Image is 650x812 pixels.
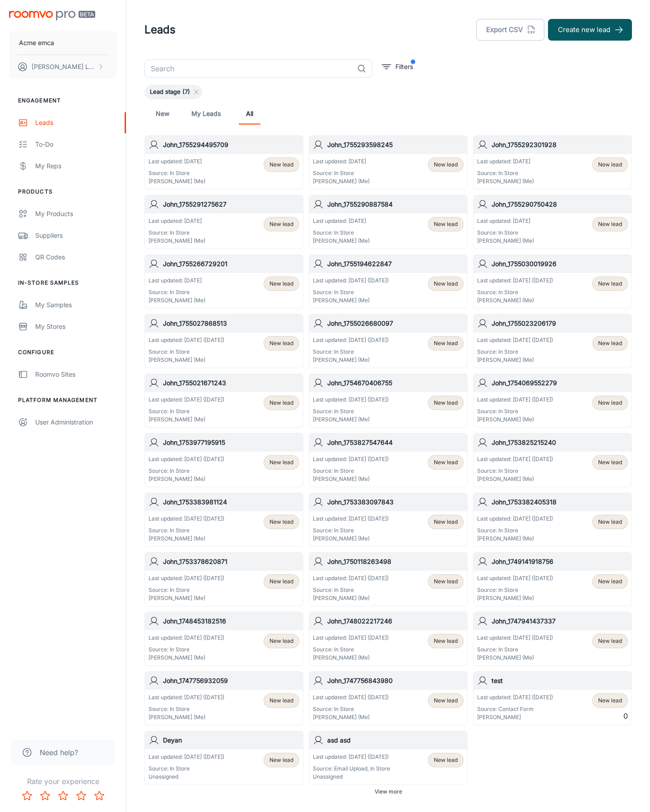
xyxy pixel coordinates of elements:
[380,60,415,74] button: filter
[149,177,205,185] p: [PERSON_NAME] (Me)
[35,209,117,219] div: My Products
[149,407,224,415] p: Source: In Store
[9,55,117,78] button: [PERSON_NAME] Leaptools
[309,135,468,189] a: John_1755293598245Last updated: [DATE]Source: In Store[PERSON_NAME] (Me)New lead
[269,280,293,288] span: New lead
[269,637,293,645] span: New lead
[309,314,468,368] a: John_1755026680097Last updated: [DATE] ([DATE])Source: In Store[PERSON_NAME] (Me)New lead
[269,399,293,407] span: New lead
[269,518,293,526] span: New lead
[313,773,390,781] p: Unassigned
[35,252,117,262] div: QR Codes
[598,339,622,347] span: New lead
[144,135,303,189] a: John_1755294495709Last updated: [DATE]Source: In Store[PERSON_NAME] (Me)New lead
[327,735,464,745] h6: asd asd
[477,455,553,463] p: Last updated: [DATE] ([DATE])
[313,526,389,535] p: Source: In Store
[313,654,389,662] p: [PERSON_NAME] (Me)
[149,646,224,654] p: Source: In Store
[35,322,117,332] div: My Stores
[163,497,299,507] h6: John_1753383981124
[144,374,303,428] a: John_1755021671243Last updated: [DATE] ([DATE])Source: In Store[PERSON_NAME] (Me)New lead
[269,697,293,705] span: New lead
[269,220,293,228] span: New lead
[592,693,628,721] div: 0
[149,713,224,721] p: [PERSON_NAME] (Me)
[371,785,406,798] button: View more
[313,356,389,364] p: [PERSON_NAME] (Me)
[492,378,628,388] h6: John_1754069552279
[313,705,389,713] p: Source: In Store
[149,296,205,304] p: [PERSON_NAME] (Me)
[54,787,72,805] button: Rate 3 star
[473,254,632,309] a: John_1755030019926Last updated: [DATE] ([DATE])Source: In Store[PERSON_NAME] (Me)New lead
[149,169,205,177] p: Source: In Store
[239,103,260,125] a: All
[313,753,390,761] p: Last updated: [DATE] ([DATE])
[434,399,458,407] span: New lead
[327,557,464,567] h6: John_1750118263498
[434,161,458,169] span: New lead
[313,237,370,245] p: [PERSON_NAME] (Me)
[313,336,389,344] p: Last updated: [DATE] ([DATE])
[149,277,205,285] p: Last updated: [DATE]
[313,634,389,642] p: Last updated: [DATE] ([DATE])
[309,433,468,487] a: John_1753827547644Last updated: [DATE] ([DATE])Source: In Store[PERSON_NAME] (Me)New lead
[149,336,224,344] p: Last updated: [DATE] ([DATE])
[434,637,458,645] span: New lead
[473,195,632,249] a: John_1755290750428Last updated: [DATE]Source: In Store[PERSON_NAME] (Me)New lead
[492,676,628,686] h6: test
[35,161,117,171] div: My Reps
[434,697,458,705] span: New lead
[477,407,553,415] p: Source: In Store
[477,169,534,177] p: Source: In Store
[327,318,464,328] h6: John_1755026680097
[163,616,299,626] h6: John_1748453182516
[598,280,622,288] span: New lead
[149,765,224,773] p: Source: In Store
[149,356,224,364] p: [PERSON_NAME] (Me)
[309,254,468,309] a: John_1755194622847Last updated: [DATE] ([DATE])Source: In Store[PERSON_NAME] (Me)New lead
[163,259,299,269] h6: John_1755266729201
[309,195,468,249] a: John_1755290887584Last updated: [DATE]Source: In Store[PERSON_NAME] (Me)New lead
[434,339,458,347] span: New lead
[313,169,370,177] p: Source: In Store
[35,139,117,149] div: To-do
[492,497,628,507] h6: John_1753382405318
[144,88,195,97] span: Lead stage (7)
[313,277,389,285] p: Last updated: [DATE] ([DATE])
[313,396,389,404] p: Last updated: [DATE] ([DATE])
[476,19,544,41] button: Export CSV
[149,535,224,543] p: [PERSON_NAME] (Me)
[477,277,553,285] p: Last updated: [DATE] ([DATE])
[149,634,224,642] p: Last updated: [DATE] ([DATE])
[492,259,628,269] h6: John_1755030019926
[313,177,370,185] p: [PERSON_NAME] (Me)
[149,217,205,225] p: Last updated: [DATE]
[598,220,622,228] span: New lead
[163,676,299,686] h6: John_1747756932059
[492,199,628,209] h6: John_1755290750428
[313,217,370,225] p: Last updated: [DATE]
[149,455,224,463] p: Last updated: [DATE] ([DATE])
[477,654,553,662] p: [PERSON_NAME] (Me)
[163,735,299,745] h6: Deyan
[313,296,389,304] p: [PERSON_NAME] (Me)
[269,161,293,169] span: New lead
[477,693,553,701] p: Last updated: [DATE] ([DATE])
[149,654,224,662] p: [PERSON_NAME] (Me)
[327,140,464,150] h6: John_1755293598245
[149,693,224,701] p: Last updated: [DATE] ([DATE])
[149,526,224,535] p: Source: In Store
[313,157,370,166] p: Last updated: [DATE]
[149,467,224,475] p: Source: In Store
[477,475,553,483] p: [PERSON_NAME] (Me)
[477,467,553,475] p: Source: In Store
[434,518,458,526] span: New lead
[548,19,632,41] button: Create new lead
[598,458,622,466] span: New lead
[36,787,54,805] button: Rate 2 star
[477,336,553,344] p: Last updated: [DATE] ([DATE])
[19,38,54,48] p: Acme emca
[269,756,293,764] span: New lead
